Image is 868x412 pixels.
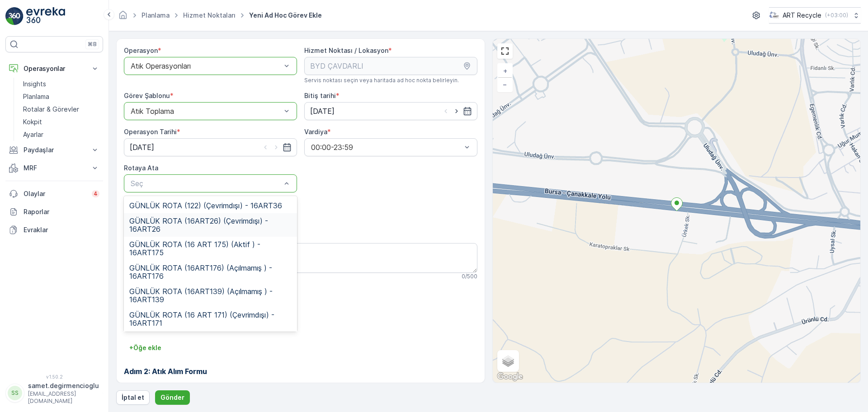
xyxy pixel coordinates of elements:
p: Raporlar [24,207,99,216]
p: ⌘B [88,41,97,48]
button: ART Recycle(+03:00) [769,7,861,23]
label: Vardiya [304,128,327,136]
span: v 1.50.2 [5,374,103,379]
label: Operasyon [124,47,158,54]
label: Hizmet Noktası / Lokasyon [304,47,388,54]
p: Paydaşlar [24,145,85,154]
img: logo_light-DOdMpM7g.png [26,7,65,25]
p: Olaylar [24,189,86,198]
span: GÜNLÜK ROTA (16 ART 175) (Aktif ) - 16ART175 [129,240,292,257]
p: Operasyonlar [24,64,85,73]
label: Rotaya Ata [124,164,158,172]
a: Raporlar [5,203,103,221]
p: Rotalar & Görevler [23,105,79,114]
label: Bitiş tarihi [304,92,336,99]
a: Ana Sayfa [118,14,128,21]
img: logo [5,7,24,25]
button: Operasyonlar [5,60,103,78]
span: GÜNLÜK ROTA (16ART139) (Açılmamış ) - 16ART139 [129,287,292,304]
div: SS [8,386,22,400]
p: ART Recycle [783,11,821,20]
span: Servis noktası seçin veya haritada ad hoc nokta belirleyin. [304,77,459,84]
img: Google [495,371,525,383]
a: Rotalar & Görevler [19,103,103,116]
button: SSsamet.degirmencioglu[EMAIL_ADDRESS][DOMAIN_NAME] [5,381,103,405]
span: + [503,67,507,75]
p: Evraklar [24,225,99,234]
h3: Adım 1: Atık Toplama [124,319,477,330]
button: +Öğe ekle [124,341,167,355]
p: Gönder [160,393,184,402]
a: Yakınlaştır [498,64,512,78]
a: View Fullscreen [498,44,512,58]
button: MRF [5,159,103,177]
a: Insights [19,78,103,90]
label: Operasyon Tarihi [124,128,177,136]
p: Insights [23,80,46,89]
h2: Görev Şablonu Yapılandırması [124,295,477,308]
a: Layers [498,351,518,371]
span: Yeni Ad Hoc Görev Ekle [247,11,324,20]
a: Evraklar [5,221,103,239]
span: GÜNLÜK ROTA (16ART176) (Açılmamış ) - 16ART176 [129,264,292,280]
span: GÜNLÜK ROTA (16 ART 171) (Çevrimdışı) - 16ART171 [129,311,292,327]
input: BYD ÇAVDARLI [304,57,477,75]
span: GÜNLÜK ROTA (16ART26) (Çevrimdışı) - 16ART26 [129,217,292,233]
span: − [503,80,507,88]
a: Ayarlar [19,128,103,141]
a: Planlama [19,90,103,103]
p: MRF [24,164,85,173]
a: Bu bölgeyi Google Haritalar'da açın (yeni pencerede açılır) [495,371,525,383]
p: 0 / 500 [462,273,477,280]
img: image_23.png [769,10,779,20]
a: Kokpit [19,116,103,128]
p: Kokpit [23,117,42,126]
a: Planlama [142,11,170,19]
p: ( +03:00 ) [825,12,848,19]
a: Olaylar4 [5,185,103,203]
button: İptal et [116,390,150,405]
p: Ayarlar [23,130,43,139]
p: + Öğe ekle [129,343,161,352]
p: [EMAIL_ADDRESS][DOMAIN_NAME] [28,390,99,405]
a: Hizmet Noktaları [183,11,236,19]
h3: Adım 2: Atık Alım Formu [124,366,477,377]
span: GÜNLÜK ROTA (122) (Çevrimdışı) - 16ART36 [129,201,282,210]
button: Gönder [155,390,190,405]
label: Görev Şablonu [124,92,170,99]
p: İptal et [122,393,144,402]
p: Seç [131,178,281,189]
p: Planlama [23,92,49,101]
input: dd/mm/yyyy [124,138,297,156]
p: samet.degirmencioglu [28,381,99,390]
a: Uzaklaştır [498,78,512,91]
input: dd/mm/yyyy [304,102,477,120]
button: Paydaşlar [5,141,103,159]
p: 4 [94,190,98,197]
